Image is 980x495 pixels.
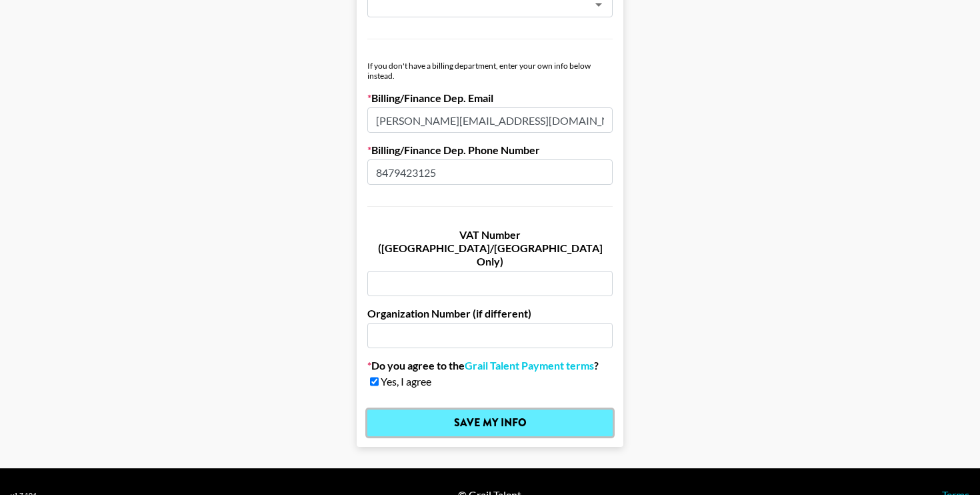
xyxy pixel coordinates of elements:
[381,375,431,388] span: Yes, I agree
[367,61,613,81] div: If you don't have a billing department, enter your own info below instead.
[465,359,594,372] a: Grail Talent Payment terms
[367,91,613,105] label: Billing/Finance Dep. Email
[367,410,613,436] input: Save My Info
[367,143,613,157] label: Billing/Finance Dep. Phone Number
[367,228,613,268] label: VAT Number ([GEOGRAPHIC_DATA]/[GEOGRAPHIC_DATA] Only)
[367,307,613,320] label: Organization Number (if different)
[367,359,613,372] label: Do you agree to the ?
